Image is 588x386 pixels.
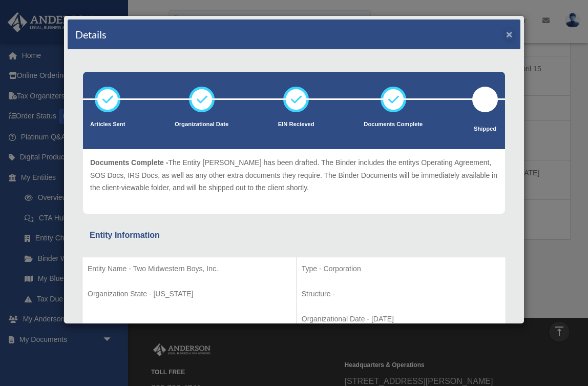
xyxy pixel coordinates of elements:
p: Structure - [302,288,500,300]
p: Entity Name - Two Midwestern Boys, Inc. [88,262,291,275]
p: Type - Corporation [302,262,500,275]
p: Documents Complete [364,119,423,130]
p: The Entity [PERSON_NAME] has been drafted. The Binder includes the entitys Operating Agreement, S... [90,156,498,194]
span: Documents Complete - [90,158,168,167]
p: Shipped [472,124,498,134]
p: EIN Recieved [278,119,314,130]
p: Articles Sent [90,119,125,130]
p: Organizational Date - [DATE] [302,313,500,326]
p: Organization State - [US_STATE] [88,288,291,300]
button: × [506,29,513,39]
div: Entity Information [90,228,498,242]
h4: Details [75,27,107,42]
p: Organizational Date [175,119,228,130]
